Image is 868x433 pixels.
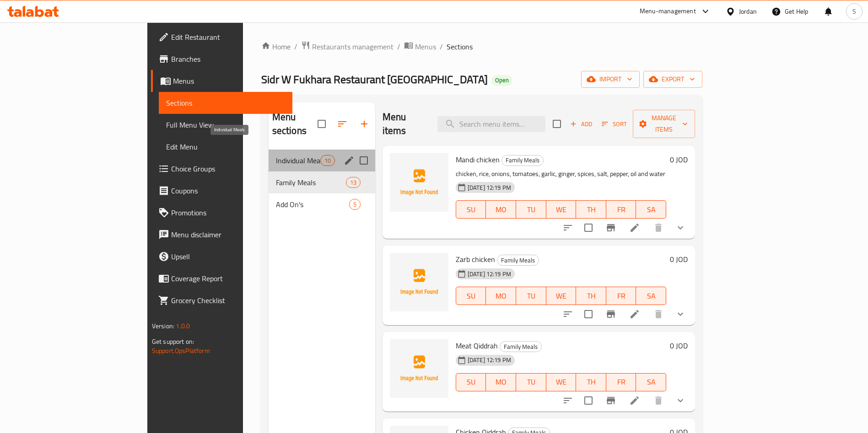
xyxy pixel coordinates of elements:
a: Menus [151,70,292,92]
span: Select to update [579,218,598,237]
button: Branch-specific-item [600,303,622,325]
span: Family Meals [497,255,539,266]
span: Select to update [579,391,598,410]
a: Upsell [151,246,292,267]
span: Add On's [276,199,349,210]
a: Support.OpsPlatform [152,345,210,357]
button: MO [486,287,516,305]
div: Family Meals [501,155,544,166]
button: delete [647,303,669,325]
p: chicken, rice, onions, tomatoes, garlic, ginger, spices, salt, pepper, oil and water [456,168,666,180]
nav: Menu sections [269,146,375,219]
span: Version: [152,320,174,332]
h2: Menu sections [272,110,318,138]
div: items [346,177,361,188]
div: Family Meals13 [269,171,375,193]
span: FR [610,289,633,303]
span: Get support on: [152,336,194,347]
span: WE [550,289,573,303]
div: Family Meals [500,341,542,352]
span: TU [520,203,543,216]
a: Edit Menu [159,136,292,158]
span: TH [580,375,603,389]
button: TH [576,287,606,305]
span: Meat Qiddrah [456,339,498,353]
button: delete [647,390,669,412]
div: Add On's5 [269,193,375,215]
input: search [437,116,545,132]
span: Menus [415,41,436,52]
button: FR [606,287,636,305]
svg: Show Choices [675,222,686,233]
button: Branch-specific-item [600,217,622,239]
a: Promotions [151,202,292,224]
div: items [349,199,361,210]
button: sort-choices [557,390,579,412]
span: Sections [447,41,473,52]
span: Branches [171,53,285,64]
span: Family Meals [502,155,543,166]
span: export [651,74,695,85]
li: / [397,41,400,52]
button: TU [516,287,546,305]
span: MO [490,375,512,389]
a: Restaurants management [301,41,394,53]
a: Edit Restaurant [151,26,292,48]
img: Zarb chicken [390,253,448,311]
button: show more [669,217,691,239]
li: / [440,41,443,52]
span: Upsell [171,251,285,262]
span: Sidr W Fukhara Restaurant [GEOGRAPHIC_DATA] [261,69,488,90]
span: TU [520,375,543,389]
button: WE [546,373,577,391]
button: WE [546,200,577,219]
span: Family Meals [276,177,346,188]
a: Grocery Checklist [151,289,292,311]
button: TH [576,200,606,219]
span: Full Menu View [166,119,285,130]
button: import [581,71,640,88]
span: 13 [346,178,360,187]
button: FR [606,373,636,391]
span: WE [550,203,573,216]
button: TU [516,373,546,391]
h6: 0 JOD [670,253,688,266]
span: SA [640,375,663,389]
button: Add [566,117,596,131]
a: Choice Groups [151,158,292,180]
button: SA [636,200,666,219]
button: SA [636,373,666,391]
span: SA [640,289,663,303]
span: SU [460,289,483,303]
span: TH [580,203,603,216]
span: Restaurants management [312,41,394,52]
a: Edit menu item [629,395,640,406]
div: Family Meals [497,255,539,266]
span: 1.0.0 [176,320,190,332]
span: Menu disclaimer [171,229,285,240]
span: FR [610,203,633,216]
button: sort-choices [557,303,579,325]
button: Branch-specific-item [600,390,622,412]
span: Individual Meals [276,155,320,166]
span: TH [580,289,603,303]
span: Edit Restaurant [171,32,285,43]
li: / [294,41,297,52]
span: TU [520,289,543,303]
nav: breadcrumb [261,41,702,53]
a: Coverage Report [151,267,292,289]
button: SU [456,200,486,219]
button: edit [342,154,356,167]
button: SU [456,373,486,391]
span: Menus [173,75,285,86]
div: Menu-management [640,6,696,17]
span: Choice Groups [171,163,285,174]
button: MO [486,200,516,219]
a: Edit menu item [629,222,640,233]
span: Sort items [596,117,633,131]
button: sort-choices [557,217,579,239]
span: [DATE] 12:19 PM [464,183,515,192]
button: show more [669,303,691,325]
a: Sections [159,92,292,114]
